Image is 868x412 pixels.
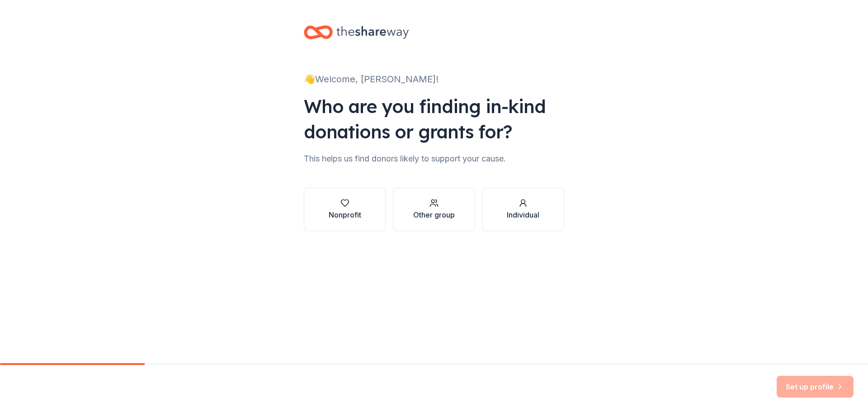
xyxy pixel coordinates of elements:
button: Other group [393,188,475,231]
div: 👋 Welcome, [PERSON_NAME]! [304,72,564,86]
div: Other group [413,209,455,220]
button: Individual [482,188,564,231]
button: Nonprofit [304,188,386,231]
div: Who are you finding in-kind donations or grants for? [304,94,564,144]
div: Individual [507,209,539,220]
div: This helps us find donors likely to support your cause. [304,152,564,166]
div: Nonprofit [329,209,361,220]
